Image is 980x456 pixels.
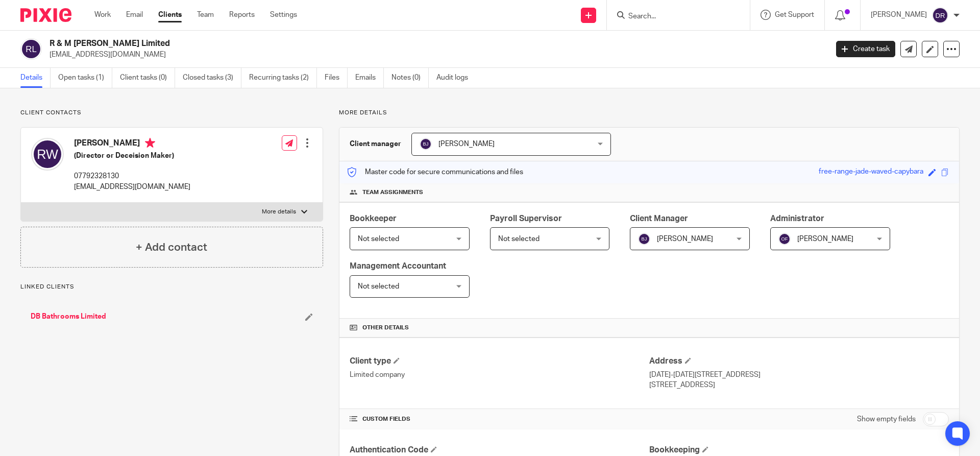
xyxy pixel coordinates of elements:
span: Team assignments [362,188,423,197]
label: Show empty fields [857,414,916,424]
span: Get Support [775,11,814,18]
span: Not selected [358,235,399,243]
a: Create task [836,41,895,57]
span: Other details [362,324,409,332]
span: Not selected [498,235,540,243]
div: free-range-jade-waved-capybara [819,166,923,178]
h4: [PERSON_NAME] [74,138,190,151]
p: [EMAIL_ADDRESS][DOMAIN_NAME] [74,182,190,192]
a: Details [20,68,51,88]
img: svg%3E [778,233,791,245]
img: svg%3E [932,7,948,23]
span: [PERSON_NAME] [797,235,853,243]
a: Recurring tasks (2) [249,68,317,88]
a: Closed tasks (3) [183,68,241,88]
h4: Client type [350,356,649,367]
span: Payroll Supervisor [490,214,562,223]
p: Linked clients [20,283,323,291]
h4: Authentication Code [350,445,649,455]
img: svg%3E [638,233,650,245]
img: svg%3E [420,138,432,150]
a: Open tasks (1) [58,68,112,88]
p: Master code for secure communications and files [347,167,523,177]
a: Emails [355,68,384,88]
p: Limited company [350,370,649,380]
p: [STREET_ADDRESS] [649,380,949,390]
a: Work [94,10,111,20]
img: svg%3E [31,138,64,171]
h5: (Director or Deceision Maker) [74,151,190,161]
span: Administrator [770,214,824,223]
h3: Client manager [350,139,401,149]
p: 07792328130 [74,171,190,181]
p: Client contacts [20,109,323,117]
span: Not selected [358,283,399,290]
a: Team [197,10,214,20]
a: Files [325,68,348,88]
a: Email [126,10,143,20]
p: More details [339,109,960,117]
a: DB Bathrooms Limited [31,311,106,322]
span: [PERSON_NAME] [438,140,495,148]
span: Bookkeeper [350,214,397,223]
h4: Address [649,356,949,367]
p: More details [262,208,296,216]
a: Clients [158,10,182,20]
a: Reports [229,10,255,20]
input: Search [627,12,719,21]
img: svg%3E [20,38,42,60]
p: [DATE]-[DATE][STREET_ADDRESS] [649,370,949,380]
i: Primary [145,138,155,148]
p: [PERSON_NAME] [871,10,927,20]
img: Pixie [20,8,71,22]
a: Notes (0) [391,68,429,88]
h4: + Add contact [136,239,207,255]
h4: CUSTOM FIELDS [350,415,649,423]
a: Audit logs [436,68,476,88]
span: Client Manager [630,214,688,223]
p: [EMAIL_ADDRESS][DOMAIN_NAME] [50,50,821,60]
a: Settings [270,10,297,20]
span: [PERSON_NAME] [657,235,713,243]
a: Client tasks (0) [120,68,175,88]
span: Management Accountant [350,262,446,270]
h4: Bookkeeping [649,445,949,455]
h2: R & M [PERSON_NAME] Limited [50,38,667,49]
